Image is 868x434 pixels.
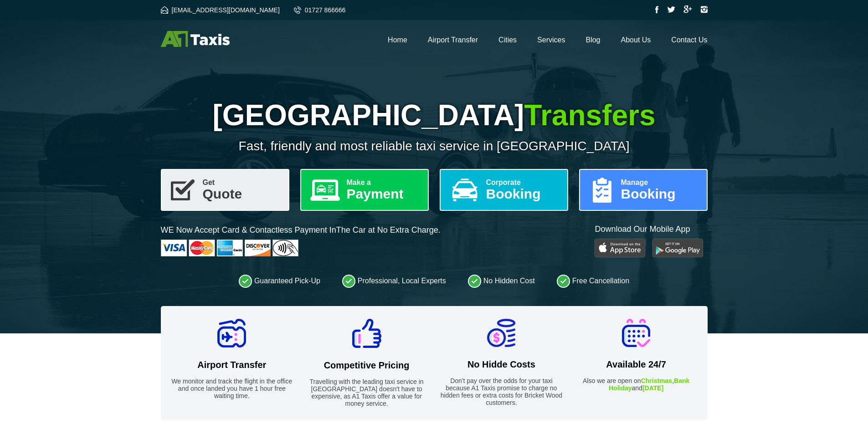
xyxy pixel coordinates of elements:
img: Play Store [595,239,645,257]
p: Don't pay over the odds for your taxi because A1 Taxis promise to charge no hidden fees or extra ... [439,377,564,406]
a: Cities [498,36,517,44]
a: ManageBooking [579,169,708,211]
li: Professional, Local Experts [342,274,446,288]
img: Competitive Pricing Icon [352,319,381,348]
p: WE Now Accept Card & Contactless Payment In [161,225,441,236]
a: [EMAIL_ADDRESS][DOMAIN_NAME] [161,6,280,14]
p: Also we are open on , and [574,377,699,392]
span: The Car at No Extra Charge. [336,225,441,235]
p: Download Our Mobile App [595,224,707,235]
a: Contact Us [671,36,707,44]
span: Transfers [524,99,655,132]
img: Available 24/7 Icon [622,319,650,347]
img: A1 Taxis St Albans LTD [161,31,230,47]
img: Cards [161,240,298,256]
p: We monitor and track the flight in the office and once landed you have 1 hour free waiting time. [170,378,294,399]
h2: Airport Transfer [170,360,294,370]
a: Home [388,36,407,44]
h2: No Hidde Costs [439,359,564,370]
a: About Us [621,36,651,44]
li: Guaranteed Pick-Up [239,274,320,288]
strong: Bank Holiday [609,377,689,392]
a: GetQuote [161,169,289,211]
p: Travelling with the leading taxi service in [GEOGRAPHIC_DATA] doesn't have to expensive, as A1 Ta... [304,378,429,407]
span: Manage [621,179,699,186]
img: Facebook [655,6,659,13]
li: No Hidden Cost [468,274,535,288]
h2: Competitive Pricing [304,360,429,371]
h1: [GEOGRAPHIC_DATA] [161,98,708,132]
strong: Christmas [641,377,672,384]
span: Make a [347,179,421,186]
strong: [DATE] [642,384,663,392]
p: Fast, friendly and most reliable taxi service in [GEOGRAPHIC_DATA] [161,139,708,153]
a: Make aPayment [300,169,429,211]
a: CorporateBooking [440,169,568,211]
a: Services [537,36,565,44]
img: Google Plus [683,5,692,13]
img: Airport Transfer Icon [217,319,246,347]
img: No Hidde Costs Icon [487,319,515,347]
a: 01727 866666 [294,6,346,14]
img: Instagram [700,6,708,13]
span: Get [203,179,281,186]
a: Blog [586,36,600,44]
img: Twitter [667,6,675,13]
li: Free Cancellation [557,274,629,288]
h2: Available 24/7 [574,359,699,370]
span: Corporate [486,179,560,186]
img: Google Play [652,239,703,257]
a: Airport Transfer [428,36,478,44]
